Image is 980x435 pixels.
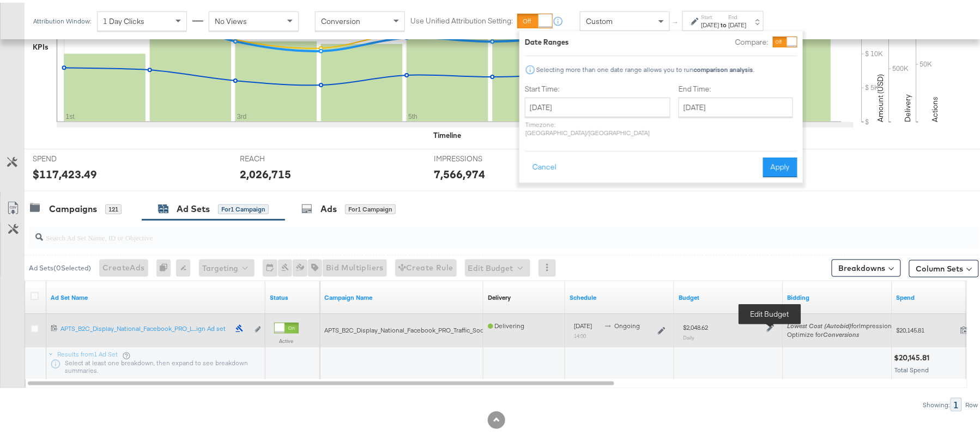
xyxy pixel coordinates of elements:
[671,19,681,22] span: ↑
[683,321,708,329] div: $2,048.62
[923,398,951,406] div: Showing:
[763,155,797,174] button: Apply
[33,151,114,161] span: SPEND
[434,151,516,161] span: IMPRESSIONS
[33,15,92,22] div: Attribution Window:
[965,398,979,406] div: Row
[525,155,564,174] button: Cancel
[345,202,396,212] div: for 1 Campaign
[218,202,269,212] div: for 1 Campaign
[903,92,913,119] text: Delivery
[33,164,97,179] div: $117,423.49
[909,257,979,275] button: Column Sets
[574,319,592,327] span: [DATE]
[43,220,892,241] input: Search Ad Set Name, ID or Objective
[488,319,524,327] span: Delivering
[434,164,485,179] div: 7,566,974
[177,200,210,213] div: Ad Sets
[570,291,670,299] a: Shows when your Ad Set is scheduled to deliver.
[788,319,896,327] span: for Impressions
[156,257,176,274] div: 0
[788,319,852,327] em: Lowest Cost (Autobid)
[320,200,337,213] div: Ads
[433,128,461,138] div: Timeline
[240,164,291,179] div: 2,026,715
[897,323,956,331] span: $20,145.81
[832,257,901,274] button: Breakdowns
[729,11,747,18] label: End:
[788,328,896,336] div: Optimize for
[897,291,979,299] a: The total amount spent to date.
[29,261,91,270] div: Ad Sets ( 0 Selected)
[586,14,613,23] span: Custom
[33,39,49,50] div: KPIs
[679,81,797,92] label: End Time:
[49,200,97,213] div: Campaigns
[274,335,299,342] label: Active
[525,81,670,92] label: Start Time:
[410,13,513,23] label: Use Unified Attribution Setting:
[324,323,623,331] span: APTS_B2C_Display_National_Facebook_PRO_Traffic_SocialDisplay_alwayson_ASC_DARE24_ViewContent
[930,94,940,119] text: Actions
[105,202,122,212] div: 121
[525,118,670,134] p: Timezone: [GEOGRAPHIC_DATA]/[GEOGRAPHIC_DATA]
[525,34,569,45] div: Date Ranges
[694,63,753,71] strong: comparison analysis
[824,328,860,336] em: Conversions
[735,34,769,45] label: Compare:
[488,291,511,299] div: Delivery
[488,291,511,299] a: Reflects the ability of your Ad Set to achieve delivery based on ad states, schedule and budget.
[61,322,229,333] a: APTS_B2C_Display_National_Facebook_PRO_L...ign Ad set
[951,395,962,409] div: 1
[51,291,261,299] a: Your Ad Set name.
[61,322,229,330] div: APTS_B2C_Display_National_Facebook_PRO_L...ign Ad set
[574,330,586,336] sub: 14:00
[679,291,779,299] a: Shows the current budget of Ad Set.
[321,14,360,23] span: Conversion
[103,14,144,23] span: 1 Day Clicks
[701,11,719,18] label: Start:
[270,291,316,299] a: Shows the current state of your Ad Set.
[719,18,729,26] strong: to
[683,331,694,338] sub: Daily
[876,71,886,119] text: Amount (USD)
[215,14,247,23] span: No Views
[788,291,888,299] a: Shows your bid and optimisation settings for this Ad Set.
[729,18,747,27] div: [DATE]
[895,363,929,371] span: Total Spend
[614,319,640,327] span: ongoing
[324,291,479,299] a: Your campaign name.
[240,151,322,161] span: REACH
[894,350,933,360] div: $20,145.81
[701,18,719,27] div: [DATE]
[536,63,755,71] div: Selecting more than one date range allows you to run .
